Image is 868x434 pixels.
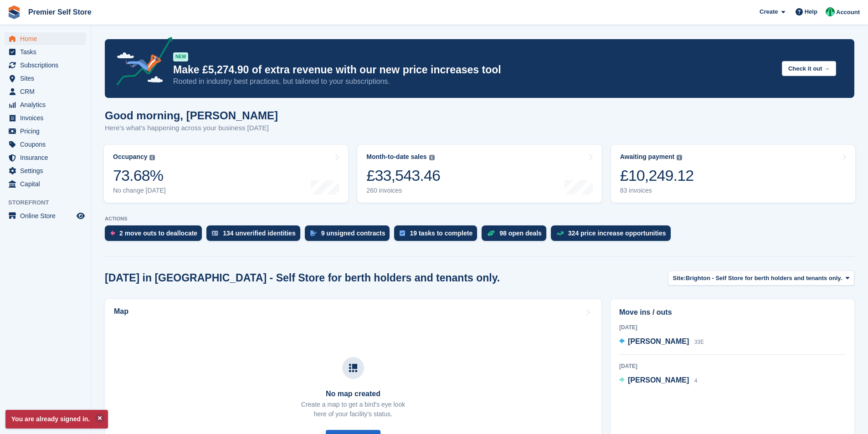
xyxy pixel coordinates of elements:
[20,32,75,45] span: Home
[8,198,91,207] span: Storefront
[5,98,86,111] a: menu
[20,72,75,85] span: Sites
[366,166,440,185] div: £33,543.46
[826,7,835,16] img: Peter Pring
[20,85,75,98] span: CRM
[20,164,75,177] span: Settings
[410,230,473,237] div: 19 tasks to complete
[113,187,166,194] div: No change [DATE]
[20,112,75,124] span: Invoices
[5,59,86,71] a: menu
[75,210,86,221] a: Preview store
[668,271,854,286] button: Site: Brighton - Self Store for berth holders and tenants only.
[206,225,305,245] a: 134 unverified identities
[105,272,500,284] h2: [DATE] in [GEOGRAPHIC_DATA] - Self Store for berth holders and tenants only.
[5,46,86,58] a: menu
[5,410,108,429] p: You are already signed in.
[5,125,86,138] a: menu
[110,230,115,236] img: move_outs_to_deallocate_icon-f764333ba52eb49d3ac5e1228854f67142a1ed5810a6f6cc68b1a99e826820c5.svg
[114,307,128,316] h2: Map
[400,230,405,236] img: task-75834270c22a3079a89374b754ae025e5fb1db73e45f91037f5363f120a921f8.svg
[310,230,317,236] img: contract_signature_icon-13c848040528278c33f63329250d36e43548de30e8caae1d1a13099fd9432cc5.svg
[673,274,686,283] span: Site:
[760,7,778,16] span: Create
[173,52,188,61] div: NEW
[5,32,86,45] a: menu
[25,5,95,20] a: Premier Self Store
[113,166,166,185] div: 73.68%
[5,112,86,124] a: menu
[5,138,86,151] a: menu
[349,364,357,372] img: map-icn-33ee37083ee616e46c38cad1a60f524a97daa1e2b2c8c0bc3eb3415660979fc1.svg
[173,63,775,77] p: Make £5,274.90 of extra revenue with our new price increases tool
[499,230,542,237] div: 98 open deals
[568,230,666,237] div: 324 price increase opportunities
[366,153,426,161] div: Month-to-date sales
[619,375,697,387] a: [PERSON_NAME] 4
[20,98,75,111] span: Analytics
[5,209,86,222] a: menu
[394,225,482,245] a: 19 tasks to complete
[5,72,86,85] a: menu
[628,376,689,384] span: [PERSON_NAME]
[321,230,385,237] div: 9 unsigned contracts
[20,151,75,164] span: Insurance
[487,230,495,236] img: deal-1b604bf984904fb50ccaf53a9ad4b4a5d6e5aea283cecdc64d6e3604feb123c2.svg
[149,155,155,160] img: icon-info-grey-7440780725fd019a000dd9b08b2336e03edf1995a4989e88bcd33f0948082b44.svg
[105,123,278,133] p: Here's what's happening across your business [DATE]
[620,166,694,185] div: £10,249.12
[836,8,860,17] span: Account
[482,225,551,245] a: 98 open deals
[357,145,601,203] a: Month-to-date sales £33,543.46 260 invoices
[173,77,775,87] p: Rooted in industry best practices, but tailored to your subscriptions.
[782,61,836,76] button: Check it out →
[301,400,405,419] p: Create a map to get a bird's eye look here of your facility's status.
[619,362,846,370] div: [DATE]
[7,5,21,19] img: stora-icon-8386f47178a22dfd0bd8f6a31ec36ba5ce8667c1dd55bd0f319d3a0aa187defe.svg
[212,230,218,236] img: verify_identity-adf6edd0f0f0b5bbfe63781bf79b02c33cf7c696d77639b501bdc392416b5a36.svg
[301,390,405,398] h3: No map created
[5,151,86,164] a: menu
[694,378,698,384] span: 4
[105,109,278,122] h1: Good morning, [PERSON_NAME]
[619,307,846,318] h2: Move ins / outs
[619,336,704,348] a: [PERSON_NAME] 33E
[694,339,704,345] span: 33E
[5,164,86,177] a: menu
[805,7,817,16] span: Help
[20,178,75,190] span: Capital
[611,145,855,203] a: Awaiting payment £10,249.12 83 invoices
[556,231,564,235] img: price_increase_opportunities-93ffe204e8149a01c8c9dc8f82e8f89637d9d84a8eef4429ea346261dce0b2c0.svg
[113,153,147,161] div: Occupancy
[366,187,440,194] div: 260 invoices
[620,187,694,194] div: 83 invoices
[104,145,348,203] a: Occupancy 73.68% No change [DATE]
[677,155,682,160] img: icon-info-grey-7440780725fd019a000dd9b08b2336e03edf1995a4989e88bcd33f0948082b44.svg
[619,323,846,332] div: [DATE]
[305,225,395,245] a: 9 unsigned contracts
[223,230,296,237] div: 134 unverified identities
[628,337,689,345] span: [PERSON_NAME]
[686,274,842,283] span: Brighton - Self Store for berth holders and tenants only.
[109,37,173,89] img: price-adjustments-announcement-icon-8257ccfd72463d97f412b2fc003d46551f7dbcb40ab6d574587a9cd5c0d94...
[20,59,75,71] span: Subscriptions
[620,153,675,161] div: Awaiting payment
[20,209,75,222] span: Online Store
[5,85,86,98] a: menu
[105,225,206,245] a: 2 move outs to deallocate
[429,155,435,160] img: icon-info-grey-7440780725fd019a000dd9b08b2336e03edf1995a4989e88bcd33f0948082b44.svg
[20,46,75,58] span: Tasks
[5,178,86,190] a: menu
[119,230,197,237] div: 2 move outs to deallocate
[551,225,675,245] a: 324 price increase opportunities
[20,125,75,138] span: Pricing
[105,216,854,222] p: ACTIONS
[20,138,75,151] span: Coupons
